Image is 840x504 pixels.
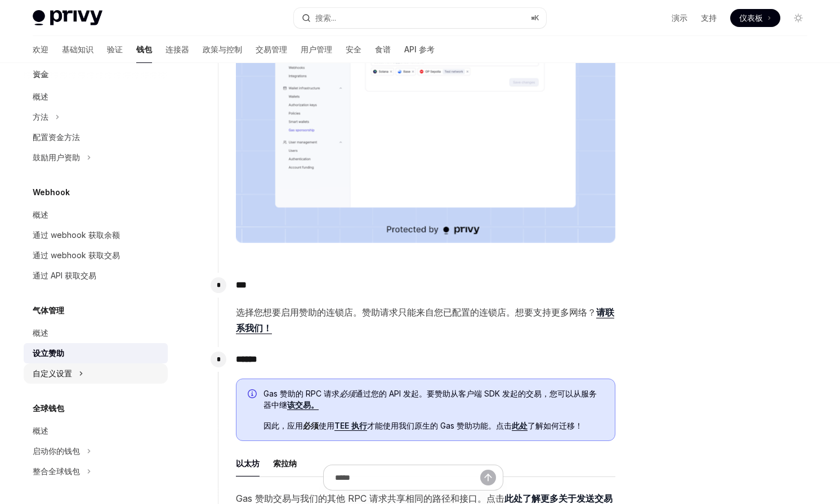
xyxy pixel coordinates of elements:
[739,13,763,22] font: 仪表板
[62,44,93,54] font: 基础知识
[33,210,48,219] font: 概述
[480,470,496,485] button: 发送消息
[136,36,152,63] a: 钱包
[404,44,435,54] font: API 参考
[107,44,123,54] font: 验证
[33,403,64,413] font: 全球钱包
[294,8,546,28] button: 搜索...⌘K
[534,13,539,22] font: K
[319,421,334,430] font: 使用
[248,389,259,400] svg: 信息
[203,44,242,54] font: 政策与控制
[236,458,260,468] font: 以太坊
[33,271,96,280] font: 通过 API 获取交易
[301,44,332,54] font: 用户管理
[33,92,48,101] font: 概述
[24,87,168,107] a: 概述
[789,9,807,27] button: 切换暗模式
[33,446,80,456] font: 启动你的钱包
[256,44,287,54] font: 交易管理
[339,389,355,398] font: 必须
[24,363,168,384] button: 自定义设置
[512,421,528,431] a: 此处
[236,307,596,318] font: 选择您想要启用赞助的连锁店。赞助请求只能来自您已配置的连锁店。想要支持更多网络？
[303,421,319,430] font: 必须
[263,389,597,409] font: 从服务器中继
[24,421,168,441] a: 概述
[166,44,189,54] font: 连接器
[730,9,780,27] a: 仪表板
[62,36,93,63] a: 基础知识
[375,36,391,63] a: 食谱
[701,13,717,22] font: 支持
[33,36,48,63] a: 欢迎
[33,368,72,378] font: 自定义设置
[33,230,120,240] font: 通过 webhook 获取余额
[24,205,168,225] a: 概述
[203,36,242,63] a: 政策与控制
[273,458,297,468] font: 索拉纳
[24,225,168,245] a: 通过 webhook 获取余额
[24,127,168,147] a: 配置资金方法
[24,147,168,168] button: 鼓励用户资助
[166,36,189,63] a: 连接器
[355,389,573,398] font: 通过您的 API 发起。要赞助从客户端 SDK 发起的交易，您可以
[287,400,319,410] a: 该交易。
[33,112,48,121] font: 方法
[236,450,260,476] button: 以太坊
[24,441,168,461] button: 启动你的钱包
[33,466,80,476] font: 整合全球钱包
[346,36,361,63] a: 安全
[367,421,512,430] font: 才能使用我们原生的 Gas 赞助功能。点击
[335,465,480,490] input: 提问...
[24,107,168,127] button: 方法
[528,421,583,430] font: 了解如何迁移！
[24,343,168,363] a: 设立赞助
[33,305,64,315] font: 气体管理
[334,421,367,430] font: TEE 执行
[701,12,717,24] a: 支持
[33,152,80,162] font: 鼓励用户资助
[33,132,80,142] font: 配置资金方法
[512,421,528,430] font: 此处
[263,421,303,430] font: 因此，应用
[334,421,367,431] a: TEE 执行
[672,13,687,22] font: 演示
[24,323,168,343] a: 概述
[33,328,48,337] font: 概述
[136,44,152,54] font: 钱包
[375,44,391,54] font: 食谱
[256,36,287,63] a: 交易管理
[24,265,168,286] a: 通过 API 获取交易
[33,348,64,358] font: 设立赞助
[263,389,339,398] font: Gas 赞助的 RPC 请求
[33,44,48,54] font: 欢迎
[301,36,332,63] a: 用户管理
[273,450,297,476] button: 索拉纳
[236,307,614,334] font: 请联系我们！
[346,44,361,54] font: 安全
[33,187,70,197] font: Webhook
[287,400,319,409] font: 该交易。
[236,307,614,334] a: 请联系我们！
[672,12,687,24] a: 演示
[24,245,168,265] a: 通过 webhook 获取交易
[107,36,123,63] a: 验证
[33,10,102,26] img: 灯光标志
[404,36,435,63] a: API 参考
[315,13,336,22] font: 搜索...
[531,13,534,22] font: ⌘
[33,426,48,435] font: 概述
[33,250,120,260] font: 通过 webhook 获取交易
[24,461,168,481] button: 整合全球钱包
